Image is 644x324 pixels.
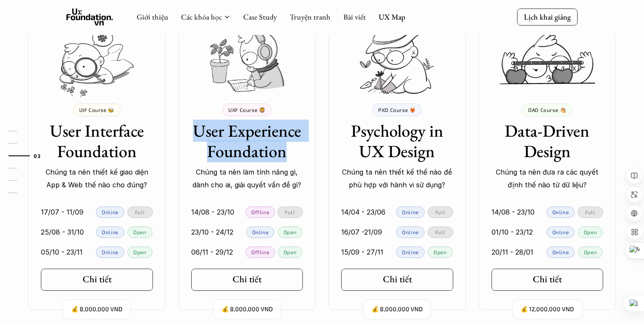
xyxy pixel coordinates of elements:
a: Các khóa học [181,12,222,22]
a: Chi tiết [341,269,453,291]
p: Open [133,249,146,255]
p: 14/08 - 23/10 [492,206,535,218]
p: Lịch khai giảng [524,12,571,22]
p: Open [434,249,446,255]
p: Online [402,249,419,255]
p: 14/08 - 23/10 [191,206,234,218]
h5: Chi tiết [533,274,562,285]
h3: User Experience Foundation [191,120,303,161]
a: Giới thiệu [137,12,168,22]
a: UX Map [379,12,405,22]
p: 06/11 - 29/12 [191,246,233,258]
p: Chúng ta nên thiết kế giao diện App & Web thế nào cho đúng? [41,166,153,192]
a: Truyện tranh [290,12,331,22]
a: 03 [9,151,49,161]
p: Online [102,229,118,235]
p: 01/10 - 23/12 [492,226,533,238]
h5: Chi tiết [233,274,262,285]
p: Online [552,249,569,255]
h5: Chi tiết [383,274,412,285]
p: 23/10 - 24/12 [191,226,233,238]
p: PXD Course 🦊 [378,107,416,113]
p: DAD Course 🐴 [528,107,566,113]
p: 💰 8,000,000 VND [371,304,423,315]
p: Full [285,209,295,215]
p: Full [585,209,595,215]
p: Online [552,209,569,215]
p: Chúng ta nên làm tính năng gì, dành cho ai, giải quyết vấn đề gì? [191,166,303,192]
h3: User Interface Foundation [41,120,153,161]
p: UIF Course 🐝 [79,107,115,113]
p: 14/04 - 23/06 [341,206,385,218]
p: Offline [251,249,269,255]
p: Online [102,209,118,215]
p: Online [252,229,269,235]
p: Online [402,229,419,235]
h3: Psychology in UX Design [341,120,453,161]
p: Full [135,209,145,215]
p: 16/07 -21/09 [341,226,382,238]
a: Chi tiết [492,269,604,291]
p: Open [133,229,146,235]
p: Open [284,249,296,255]
a: Chi tiết [191,269,303,291]
p: 20/11 - 28/01 [492,246,533,258]
p: Open [584,249,597,255]
p: Open [584,229,597,235]
h3: Data-Driven Design [492,120,604,161]
p: Chúng ta nên đưa ra các quyết định thế nào từ dữ liệu? [492,166,604,192]
p: Full [435,209,445,215]
p: 💰 8,000,000 VND [221,304,273,315]
p: Full [435,229,445,235]
p: UXF Course 🦁 [228,107,265,113]
a: Chi tiết [41,269,153,291]
a: Lịch khai giảng [517,9,578,25]
a: Bài viết [343,12,366,22]
p: Chúng ta nên thiết kế thế nào để phù hợp với hành vi sử dụng? [341,166,453,192]
h5: Chi tiết [83,274,112,285]
p: Online [552,229,569,235]
p: Online [102,249,118,255]
p: Offline [251,209,269,215]
p: Online [402,209,419,215]
p: 💰 12,000,000 VND [520,304,574,315]
strong: 03 [34,153,40,159]
a: Case Study [243,12,277,22]
p: Open [284,229,296,235]
p: 15/09 - 27/11 [341,246,383,258]
p: 💰 8,000,000 VND [71,304,122,315]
